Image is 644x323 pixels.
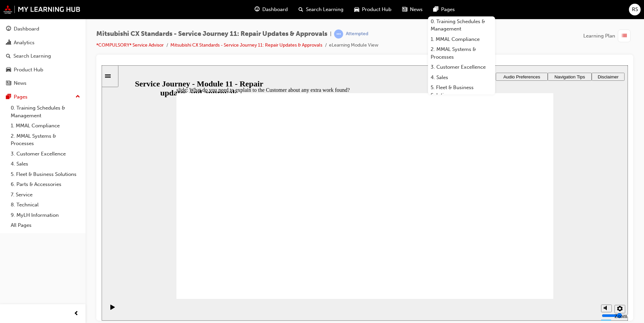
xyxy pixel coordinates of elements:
a: 0. Training Schedules & Management [428,16,495,34]
a: pages-iconPages [428,3,460,16]
span: car-icon [6,67,11,73]
span: prev-icon [74,310,79,318]
span: search-icon [6,53,11,59]
span: car-icon [354,5,359,14]
span: pages-icon [433,5,438,14]
a: car-iconProduct Hub [349,3,397,16]
a: Analytics [3,37,83,49]
button: Pages [3,91,83,103]
button: RS [629,4,641,15]
a: guage-iconDashboard [249,3,293,16]
a: 6. Parts & Accessories [8,179,83,190]
a: 1. MMAL Compliance [8,121,83,131]
div: Pages [14,93,28,101]
span: Learning Plan [583,32,615,40]
a: Search Learning [3,50,83,62]
span: list-icon [622,32,627,40]
span: Product Hub [362,6,391,13]
span: Navigation Tips [453,9,483,14]
span: RS [632,6,638,13]
span: News [410,6,423,13]
img: mmal [3,5,80,14]
a: 5. Fleet & Business Solutions [8,169,83,180]
span: guage-icon [255,5,260,14]
button: DashboardAnalyticsSearch LearningProduct HubNews [3,21,83,91]
a: All Pages [8,220,83,231]
div: misc controls [496,234,523,255]
span: Disclaimer [496,9,517,14]
a: 0. Training Schedules & Management [8,103,83,121]
a: Mitsubishi CX Standards - Service Journey 11: Repair Updates & Approvals [170,42,322,48]
a: 4. Sales [8,159,83,169]
span: news-icon [6,80,11,86]
div: Product Hub [14,66,43,74]
a: 3. Customer Excellence [8,149,83,159]
button: Learning Plan [583,29,633,42]
span: news-icon [402,5,407,14]
a: Dashboard [3,23,83,35]
a: 1. MMAL Compliance [428,34,495,45]
span: chart-icon [6,40,11,46]
div: Dashboard [14,25,39,33]
div: Attempted [346,31,368,37]
span: Mitsubishi CX Standards - Service Journey 11: Repair Updates & Approvals [96,30,327,38]
button: Settings [513,240,524,248]
button: Navigation Tips [446,7,490,15]
a: news-iconNews [397,3,428,16]
a: 8. Technical [8,200,83,210]
a: News [3,77,83,89]
input: volume [500,248,543,253]
div: playback controls [3,234,15,255]
span: up-icon [75,92,80,101]
a: 2. MMAL Systems & Processes [8,131,83,149]
button: Disclaimer [490,7,523,15]
span: Audio Preferences [402,9,439,14]
a: 5. Fleet & Business Solutions [428,82,495,100]
a: 7. Service [8,190,83,200]
a: Product Hub [3,64,83,76]
span: search-icon [299,5,303,14]
a: 3. Customer Excellence [428,62,495,72]
span: guage-icon [6,26,11,32]
span: Pages [441,6,455,13]
a: search-iconSearch Learning [293,3,349,16]
a: 9. MyLH Information [8,210,83,220]
label: Zoom to fit [513,248,526,266]
span: Search Learning [306,6,343,13]
span: Dashboard [262,6,288,13]
div: News [14,79,26,87]
button: Audio Preferences [394,7,446,15]
li: eLearning Module View [329,42,378,49]
button: Play (Ctrl+Alt+P) [3,239,15,250]
a: *COMPULSORY* Service Advisor [96,42,164,48]
button: Mute (Ctrl+Alt+M) [499,239,510,247]
a: 2. MMAL Systems & Processes [428,44,495,62]
a: 4. Sales [428,72,495,83]
span: | [330,30,331,38]
span: pages-icon [6,94,11,100]
div: Search Learning [13,52,51,60]
span: learningRecordVerb_ATTEMPT-icon [334,29,343,39]
div: Analytics [14,39,35,47]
